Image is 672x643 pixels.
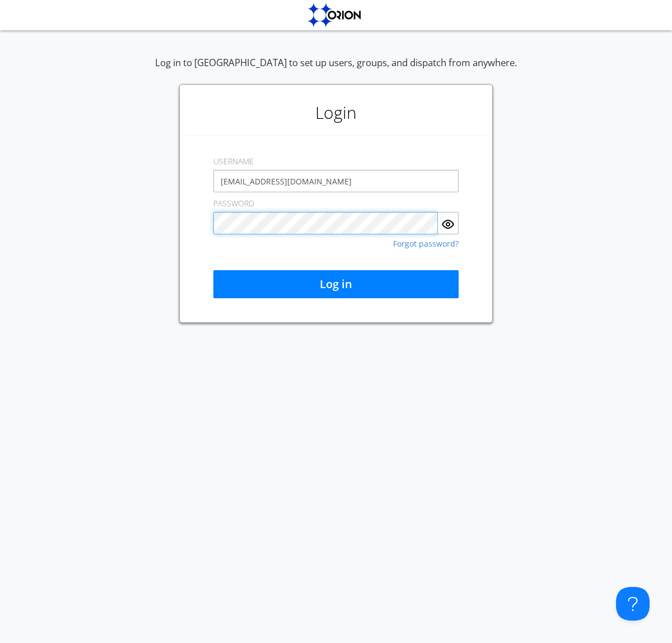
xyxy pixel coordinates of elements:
[213,270,459,298] button: Log in
[393,240,459,248] a: Forgot password?
[213,198,254,209] label: PASSWORD
[441,218,455,231] img: eye.svg
[155,56,517,84] div: Log in to [GEOGRAPHIC_DATA] to set up users, groups, and dispatch from anywhere.
[213,212,438,234] input: Password
[616,587,650,621] iframe: Toggle Customer Support
[213,156,254,167] label: USERNAME
[185,90,487,135] h1: Login
[438,212,459,234] button: Show Password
